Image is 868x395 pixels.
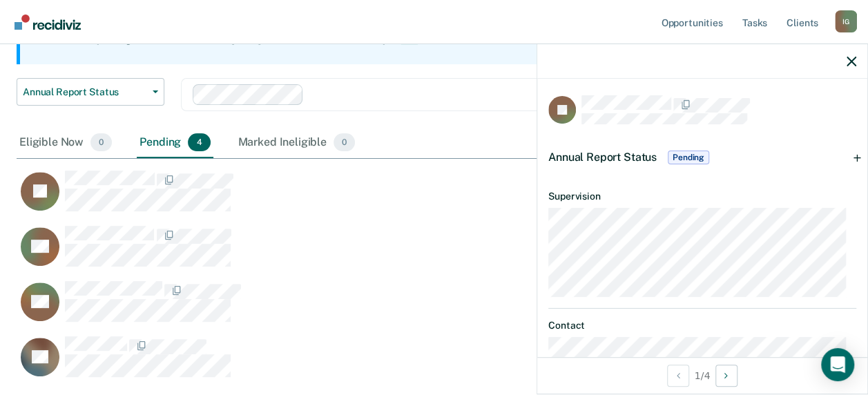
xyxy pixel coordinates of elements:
[548,320,856,331] dt: Contact
[835,10,857,32] button: Profile dropdown button
[188,133,210,151] span: 4
[821,348,854,381] div: Open Intercom Messenger
[537,135,867,180] div: Annual Report StatusPending
[235,128,358,158] div: Marked Ineligible
[334,133,355,151] span: 0
[667,365,689,387] button: Previous Opportunity
[537,357,867,394] div: 1 / 4
[715,365,737,387] button: Next Opportunity
[17,170,747,225] div: CaseloadOpportunityCell-02288912
[90,133,112,151] span: 0
[548,151,657,164] span: Annual Report Status
[668,151,709,164] span: Pending
[548,191,856,202] dt: Supervision
[137,128,213,158] div: Pending
[17,336,747,391] div: CaseloadOpportunityCell-04720816
[17,225,747,280] div: CaseloadOpportunityCell-08417169
[15,15,81,30] img: Recidiviz
[835,10,857,32] div: I G
[17,280,747,336] div: CaseloadOpportunityCell-04016072
[23,86,147,98] span: Annual Report Status
[17,128,115,158] div: Eligible Now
